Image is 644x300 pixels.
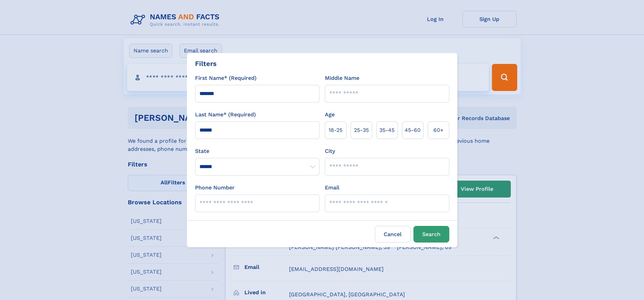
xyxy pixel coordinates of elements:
[413,226,449,243] button: Search
[354,126,369,134] span: 25‑35
[379,126,395,134] span: 35‑45
[329,126,342,134] span: 18‑25
[325,111,335,119] label: Age
[325,74,359,82] label: Middle Name
[195,147,319,155] label: State
[195,111,256,119] label: Last Name* (Required)
[375,226,411,243] label: Cancel
[405,126,421,134] span: 45‑60
[195,184,235,192] label: Phone Number
[325,147,335,155] label: City
[433,126,444,134] span: 60+
[325,184,339,192] label: Email
[195,74,257,82] label: First Name* (Required)
[195,59,217,69] div: Filters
